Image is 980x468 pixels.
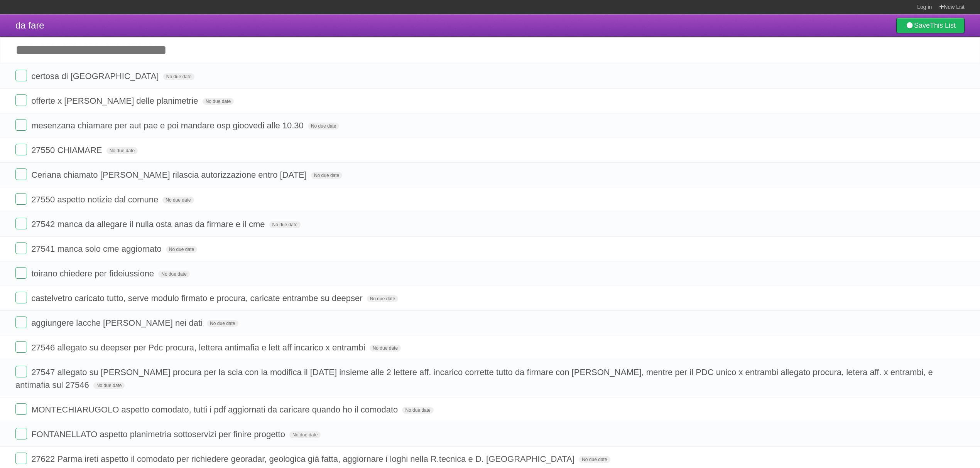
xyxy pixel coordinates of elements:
a: SaveThis List [896,18,965,33]
label: Done [15,119,27,131]
span: 27550 aspetto notizie dal comune [31,195,160,204]
span: 27546 allegato su deepser per Pdc procura, lettera antimafia e lett aff incarico x entrambi [31,343,367,352]
span: No due date [579,456,610,463]
span: mesenzana chiamare per aut pae e poi mandare osp gioovedi alle 10.30 [31,121,306,130]
span: 27547 allegato su [PERSON_NAME] procura per la scia con la modifica il [DATE] insieme alle 2 lett... [15,367,933,390]
span: No due date [289,431,321,438]
span: No due date [269,221,301,228]
label: Done [15,144,27,155]
span: No due date [402,407,433,414]
span: offerte x [PERSON_NAME] delle planimetrie [31,96,200,106]
label: Done [15,94,27,106]
span: No due date [106,147,138,154]
label: Done [15,218,27,229]
span: Ceriana chiamato [PERSON_NAME] rilascia autorizzazione entro [DATE] [31,170,309,180]
span: No due date [162,197,194,204]
span: No due date [311,172,342,179]
b: This List [930,22,956,29]
span: No due date [93,382,125,389]
span: toirano chiedere per fideiussione [31,269,156,278]
label: Done [15,341,27,353]
span: da fare [15,20,44,30]
span: No due date [158,271,189,278]
span: FONTANELLATO aspetto planimetria sottoservizi per finire progetto [31,429,287,439]
label: Done [15,366,27,377]
span: No due date [308,123,339,130]
span: No due date [370,345,401,352]
label: Done [15,267,27,279]
label: Done [15,168,27,180]
span: 27541 manca solo cme aggiornato [31,244,164,254]
label: Done [15,70,27,81]
label: Done [15,316,27,328]
span: 27550 CHIAMARE [31,145,104,155]
span: aggiungere lacche [PERSON_NAME] nei dati [31,318,204,328]
span: MONTECHIARUGOLO aspetto comodato, tutti i pdf aggiornati da caricare quando ho il comodato [31,405,400,414]
label: Done [15,453,27,464]
span: certosa di [GEOGRAPHIC_DATA] [31,71,161,81]
label: Done [15,242,27,254]
label: Done [15,403,27,415]
label: Done [15,292,27,303]
span: 27542 manca da allegare il nulla osta anas da firmare e il cme [31,219,267,229]
span: No due date [163,73,194,80]
span: No due date [166,246,197,253]
span: 27622 Parma ireti aspetto il comodato per richiedere georadar, geologica già fatta, aggiornare i ... [31,454,576,464]
span: castelvetro caricato tutto, serve modulo firmato e procura, caricate entrambe su deepser [31,293,364,303]
label: Done [15,428,27,439]
span: No due date [367,295,398,302]
label: Done [15,193,27,205]
span: No due date [207,320,238,327]
span: No due date [203,98,234,105]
